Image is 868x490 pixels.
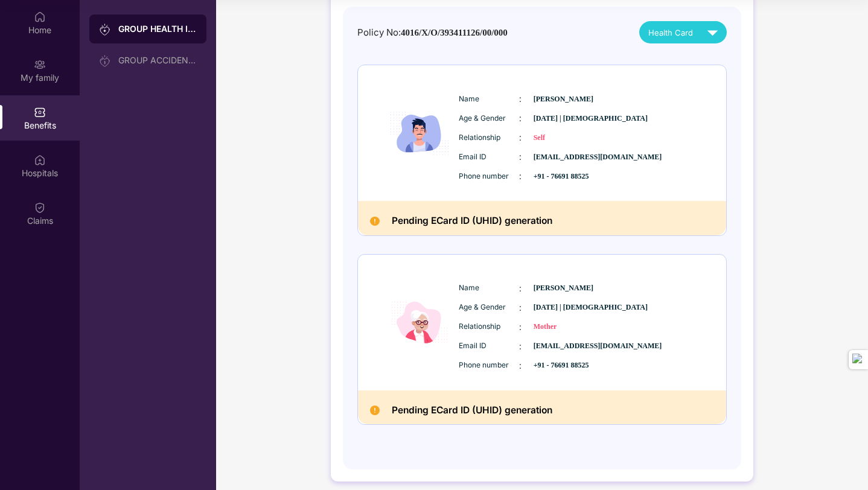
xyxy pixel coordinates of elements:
[459,340,519,352] span: Email ID
[370,217,380,226] img: Pending
[99,55,111,67] img: svg+xml;base64,PHN2ZyB3aWR0aD0iMjAiIGhlaWdodD0iMjAiIHZpZXdCb3g9IjAgMCAyMCAyMCIgZmlsbD0ibm9uZSIgeG...
[383,81,456,186] img: icon
[459,132,519,144] span: Relationship
[534,113,594,124] span: [DATE] | [DEMOGRAPHIC_DATA]
[534,171,594,182] span: +91 - 76691 88525
[459,282,519,294] span: Name
[519,112,522,125] span: :
[34,59,46,71] img: svg+xml;base64,PHN2ZyB3aWR0aD0iMjAiIGhlaWdodD0iMjAiIHZpZXdCb3g9IjAgMCAyMCAyMCIgZmlsbD0ibm9uZSIgeG...
[459,94,519,105] span: Name
[519,170,522,183] span: :
[534,151,594,163] span: [EMAIL_ADDRESS][DOMAIN_NAME]
[534,282,594,294] span: [PERSON_NAME]
[34,154,46,166] img: svg+xml;base64,PHN2ZyBpZD0iSG9zcGl0YWxzIiB4bWxucz0iaHR0cDovL3d3dy53My5vcmcvMjAwMC9zdmciIHdpZHRoPS...
[392,213,552,229] h2: Pending ECard ID (UHID) generation
[34,11,46,23] img: svg+xml;base64,PHN2ZyBpZD0iSG9tZSIgeG1sbnM9Imh0dHA6Ly93d3cudzMub3JnLzIwMDAvc3ZnIiB3aWR0aD0iMjAiIG...
[648,27,693,39] span: Health Card
[459,360,519,371] span: Phone number
[459,171,519,182] span: Phone number
[534,321,594,332] span: Mother
[118,56,197,65] div: GROUP ACCIDENTAL INSURANCE
[534,360,594,371] span: +91 - 76691 88525
[519,340,522,353] span: :
[118,23,197,35] div: GROUP HEALTH INSURANCE
[370,406,380,415] img: Pending
[383,270,456,375] img: icon
[459,151,519,163] span: Email ID
[459,321,519,332] span: Relationship
[34,202,46,214] img: svg+xml;base64,PHN2ZyBpZD0iQ2xhaW0iIHhtbG5zPSJodHRwOi8vd3d3LnczLm9yZy8yMDAwL3N2ZyIgd2lkdGg9IjIwIi...
[34,106,46,118] img: svg+xml;base64,PHN2ZyBpZD0iQmVuZWZpdHMiIHhtbG5zPSJodHRwOi8vd3d3LnczLm9yZy8yMDAwL3N2ZyIgd2lkdGg9Ij...
[534,302,594,313] span: [DATE] | [DEMOGRAPHIC_DATA]
[519,359,522,372] span: :
[519,301,522,314] span: :
[392,402,552,419] h2: Pending ECard ID (UHID) generation
[519,320,522,334] span: :
[401,28,508,37] span: 4016/X/O/393411126/00/000
[534,340,594,352] span: [EMAIL_ADDRESS][DOMAIN_NAME]
[357,25,508,40] div: Policy No:
[534,94,594,105] span: [PERSON_NAME]
[519,92,522,106] span: :
[519,150,522,164] span: :
[99,24,111,36] img: svg+xml;base64,PHN2ZyB3aWR0aD0iMjAiIGhlaWdodD0iMjAiIHZpZXdCb3g9IjAgMCAyMCAyMCIgZmlsbD0ibm9uZSIgeG...
[519,282,522,295] span: :
[519,131,522,144] span: :
[534,132,594,144] span: Self
[459,113,519,124] span: Age & Gender
[702,22,723,43] img: svg+xml;base64,PHN2ZyB4bWxucz0iaHR0cDovL3d3dy53My5vcmcvMjAwMC9zdmciIHZpZXdCb3g9IjAgMCAyNCAyNCIgd2...
[459,302,519,313] span: Age & Gender
[639,21,727,43] button: Health Card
